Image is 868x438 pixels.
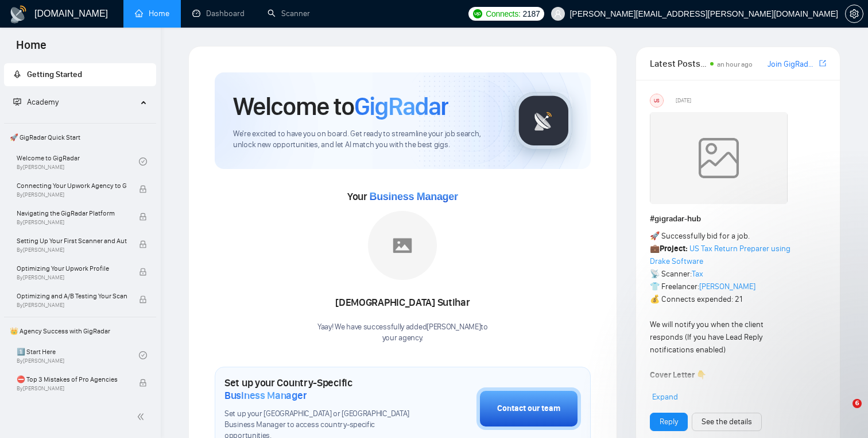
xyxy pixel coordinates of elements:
img: upwork-logo.png [473,9,482,18]
span: fund-projection-screen [13,98,21,106]
span: lock [139,268,147,276]
h1: Welcome to [233,91,448,122]
a: setting [845,9,863,18]
span: Latest Posts from the GigRadar Community [650,56,707,71]
span: lock [139,213,147,221]
span: check-circle [139,351,147,359]
div: [DEMOGRAPHIC_DATA] Sutihar [317,293,488,313]
img: logo [9,5,28,24]
a: homeHome [135,9,169,18]
span: an hour ago [717,60,753,68]
button: See the details [692,413,762,431]
span: lock [139,185,147,193]
span: ⛔ Top 3 Mistakes of Pro Agencies [17,374,127,385]
span: 🚀 GigRadar Quick Start [5,126,155,149]
span: By [PERSON_NAME] [17,385,127,392]
span: Navigating the GigRadar Platform [17,208,127,219]
a: dashboardDashboard [192,9,245,18]
a: searchScanner [268,9,310,18]
span: export [819,59,826,68]
a: 1️⃣ Start HereBy[PERSON_NAME] [17,343,139,368]
img: weqQh+iSagEgQAAAABJRU5ErkJggg== [650,112,788,204]
span: Business Manager [369,191,458,202]
span: Academy [27,97,59,107]
span: rocket [13,70,21,78]
span: Optimizing Your Upwork Profile [17,263,127,274]
span: Academy [13,97,59,107]
span: By [PERSON_NAME] [17,219,127,226]
span: We're excited to have you on board. Get ready to streamline your job search, unlock new opportuni... [233,129,497,151]
button: Reply [650,413,688,431]
strong: Project: [660,244,688,253]
a: Tax [692,269,703,279]
span: [DATE] [676,95,691,106]
span: lock [139,295,147,303]
span: 2187 [522,7,540,20]
span: Connecting Your Upwork Agency to GigRadar [17,180,127,191]
span: Optimizing and A/B Testing Your Scanner for Better Results [17,290,127,302]
span: lock [139,240,147,248]
span: Business Manager [224,389,307,402]
a: [PERSON_NAME] [699,282,755,291]
span: Setting Up Your First Scanner and Auto-Bidder [17,235,127,247]
button: Contact our team [476,387,581,430]
span: By [PERSON_NAME] [17,274,127,281]
a: Welcome to GigRadarBy[PERSON_NAME] [17,149,139,174]
h1: # gigradar-hub [650,213,826,225]
div: US [650,94,663,107]
a: Reply [660,416,678,428]
span: Home [7,37,56,61]
a: See the details [702,416,752,428]
span: Getting Started [27,70,82,79]
div: Contact our team [497,402,560,415]
img: placeholder.png [368,211,437,280]
span: By [PERSON_NAME] [17,302,127,309]
iframe: Intercom live chat [829,399,857,427]
button: setting [845,5,863,23]
span: By [PERSON_NAME] [17,247,127,253]
div: Yaay! We have successfully added [PERSON_NAME] to [317,322,488,344]
span: Connects: [486,7,520,20]
span: user [554,10,562,18]
span: GigRadar [354,91,448,122]
li: Getting Started [4,63,156,86]
p: your agency . [317,333,488,344]
span: setting [846,9,863,18]
a: US Tax Return Preparer using Drake Software [650,244,790,266]
span: double-left [137,411,148,422]
span: Your [347,190,458,203]
span: lock [139,379,147,387]
a: Join GigRadar Slack Community [768,58,817,71]
a: export [819,58,826,69]
span: check-circle [139,157,147,166]
img: gigradar-logo.png [515,92,572,149]
span: 6 [852,399,862,408]
span: 👑 Agency Success with GigRadar [5,320,155,343]
h1: Set up your Country-Specific [224,376,419,402]
span: By [PERSON_NAME] [17,191,127,198]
